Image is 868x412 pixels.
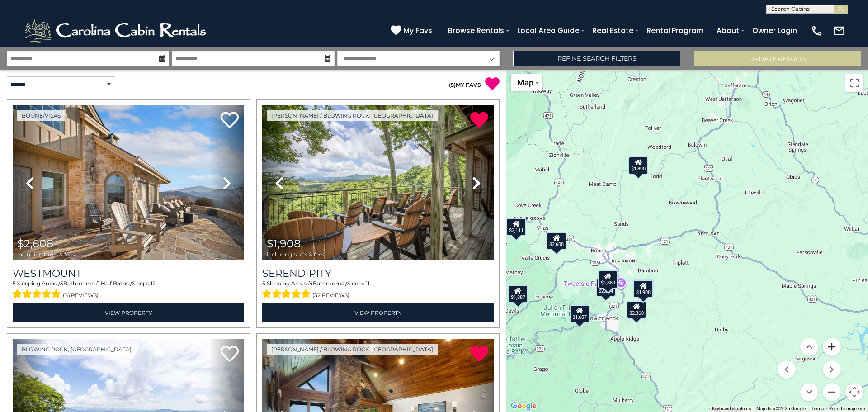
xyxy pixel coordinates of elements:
div: $1,908 [633,280,653,298]
span: 5 [262,280,265,287]
div: Sleeping Areas / Bathrooms / Sleeps: [13,279,244,301]
div: $1,887 [508,285,528,303]
span: 11 [366,280,369,287]
img: Google [509,400,538,412]
button: Move up [800,338,818,356]
span: 12 [151,280,156,287]
span: Map data ©2025 Google [756,406,806,411]
a: Local Area Guide [513,23,584,38]
span: including taxes & fees [17,251,75,257]
a: Open this area in Google Maps (opens a new window) [509,400,538,412]
button: Map camera controls [845,383,863,401]
span: (16 reviews) [63,289,99,301]
div: Sleeping Areas / Bathrooms / Sleeps: [262,279,494,301]
div: $2,360 [627,301,646,319]
a: [PERSON_NAME] / Blowing Rock, [GEOGRAPHIC_DATA] [267,110,438,121]
img: thumbnail_165554752.jpeg [13,105,244,260]
span: 5 [13,280,16,287]
a: Rental Program [642,23,708,38]
span: ( ) [449,81,456,88]
a: Terms (opens in new tab) [811,406,824,411]
button: Update Results [694,51,861,66]
button: Zoom in [823,338,841,356]
button: Move right [823,360,841,379]
a: Add to favorites [221,111,239,130]
button: Keyboard shortcuts [712,406,751,412]
a: Refine Search Filters [513,51,680,66]
span: $1,908 [267,237,301,250]
a: Owner Login [748,23,802,38]
span: 1 Half Baths / [98,280,132,287]
a: Real Estate [588,23,638,38]
span: 5 [451,81,454,88]
a: Westmount [13,267,244,279]
div: $2,111 [506,218,526,236]
a: About [712,23,744,38]
a: Serendipity [262,267,494,279]
span: including taxes & fees [267,251,325,257]
button: Zoom out [823,383,841,401]
div: $2,024 [596,278,616,296]
span: $2,608 [17,237,53,250]
img: phone-regular-white.png [811,24,823,37]
img: thumbnail_163269292.jpeg [262,105,494,260]
a: View Property [13,303,244,322]
a: View Property [262,303,494,322]
a: Report a map error [829,406,865,411]
button: Move down [800,383,818,401]
div: $1,607 [570,305,590,323]
span: My Favs [403,25,432,36]
a: Remove from favorites [470,345,488,364]
span: 5 [60,280,63,287]
div: $1,889 [598,270,618,289]
div: $1,886 [634,279,654,297]
a: Boone/Vilas [17,110,65,121]
a: Blowing Rock, [GEOGRAPHIC_DATA] [17,344,136,355]
button: Toggle fullscreen view [845,74,863,92]
a: Remove from favorites [470,111,488,130]
a: (5)MY FAVS [449,81,481,88]
a: My Favs [391,25,434,37]
button: Change map style [511,74,542,91]
button: Move left [778,360,796,379]
a: Browse Rentals [443,23,509,38]
a: [PERSON_NAME] / Blowing Rock, [GEOGRAPHIC_DATA] [267,344,438,355]
a: Add to favorites [221,345,239,364]
span: 4 [309,280,313,287]
div: $2,608 [547,232,566,250]
img: White-1-2.png [23,17,210,44]
img: mail-regular-white.png [833,24,845,37]
span: Map [517,78,533,87]
div: $1,890 [628,156,648,174]
span: (32 reviews) [312,289,349,301]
